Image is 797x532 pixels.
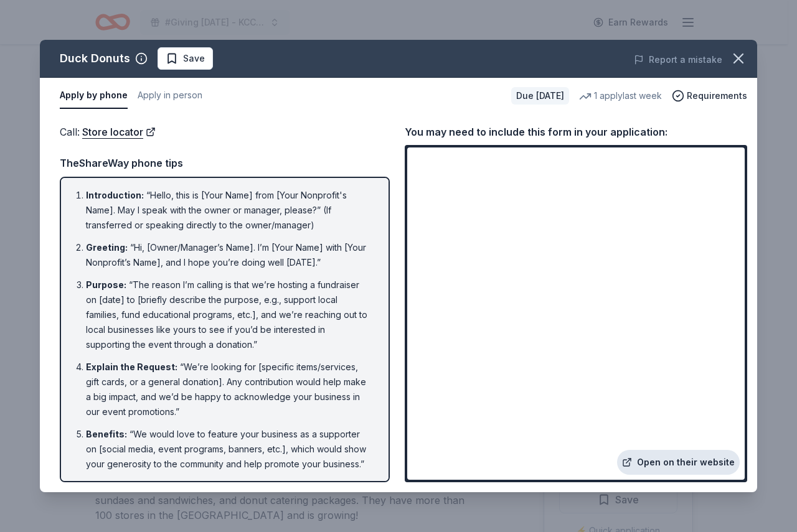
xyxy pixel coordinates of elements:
span: Explain the Request : [86,362,177,372]
div: 1 apply last week [579,88,662,103]
div: Duck Donuts [60,49,130,68]
button: Apply by phone [60,83,128,109]
li: “We would love to feature your business as a supporter on [social media, event programs, banners,... [86,427,371,472]
div: Call : [60,124,390,140]
a: Open on their website [617,450,740,475]
span: Pause and Listen : [86,481,166,492]
span: Purpose : [86,279,126,290]
button: Requirements [672,88,747,103]
span: Greeting : [86,242,128,253]
div: You may need to include this form in your application: [405,124,747,140]
div: Due [DATE] [511,87,569,105]
li: “We’re looking for [specific items/services, gift cards, or a general donation]. Any contribution... [86,360,371,419]
div: TheShareWay phone tips [60,155,390,171]
span: Benefits : [86,429,127,439]
button: Report a mistake [634,52,722,67]
li: “The reason I’m calling is that we’re hosting a fundraiser on [date] to [briefly describe the pur... [86,278,371,352]
span: Save [183,51,205,66]
span: Introduction : [86,190,144,200]
li: “Hello, this is [Your Name] from [Your Nonprofit's Name]. May I speak with the owner or manager, ... [86,188,371,233]
a: Store locator [82,124,156,140]
button: Apply in person [138,83,202,109]
span: Requirements [687,88,747,103]
li: “Would this be something [your business/name] might consider supporting?” [86,479,371,509]
li: “Hi, [Owner/Manager’s Name]. I’m [Your Name] with [Your Nonprofit’s Name], and I hope you’re doin... [86,240,371,270]
button: Save [158,47,213,70]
